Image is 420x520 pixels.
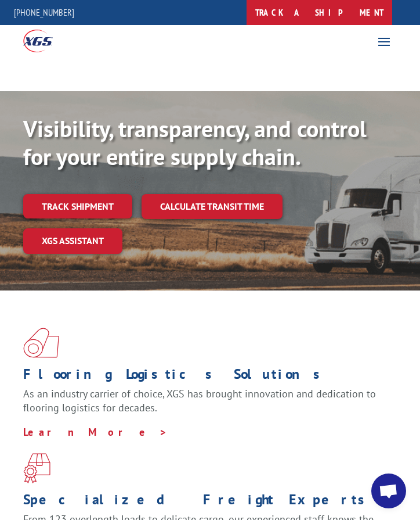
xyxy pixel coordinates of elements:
[23,228,122,253] a: XGS ASSISTANT
[371,474,406,508] div: Open chat
[23,493,388,512] h1: Specialized Freight Experts
[23,367,388,387] h1: Flooring Logistics Solutions
[23,113,367,171] b: Visibility, transparency, and control for your entire supply chain.
[23,194,132,218] a: Track shipment
[23,387,376,414] span: As an industry carrier of choice, XGS has brought innovation and dedication to flooring logistics...
[23,453,50,483] img: xgs-icon-focused-on-flooring-red
[14,6,74,18] a: [PHONE_NUMBER]
[142,194,283,219] a: Calculate transit time
[23,328,59,358] img: xgs-icon-total-supply-chain-intelligence-red
[23,425,168,439] a: Learn More >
